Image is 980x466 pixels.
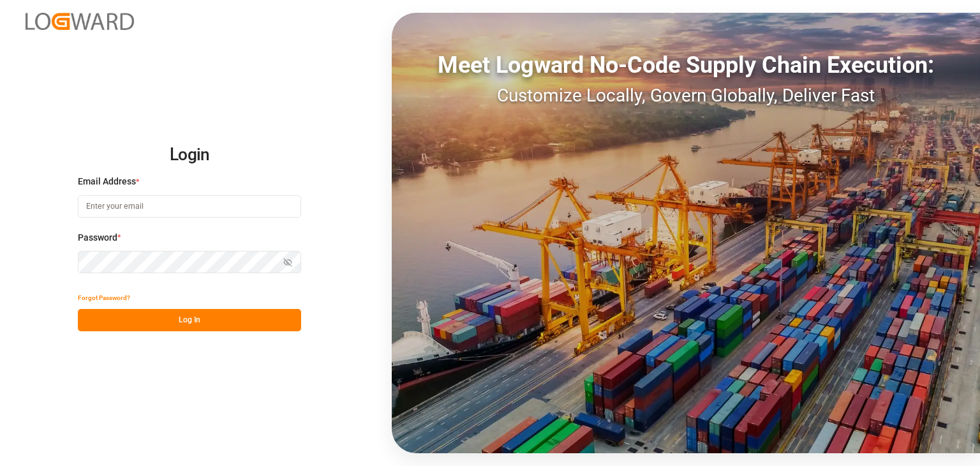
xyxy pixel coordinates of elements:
[78,135,301,176] h2: Login
[78,309,301,331] button: Log In
[78,287,130,309] button: Forgot Password?
[78,195,301,218] input: Enter your email
[392,48,980,82] div: Meet Logward No-Code Supply Chain Execution:
[78,175,136,188] span: Email Address
[26,13,134,30] img: Logward_new_orange.png
[78,231,117,244] span: Password
[392,82,980,109] div: Customize Locally, Govern Globally, Deliver Fast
